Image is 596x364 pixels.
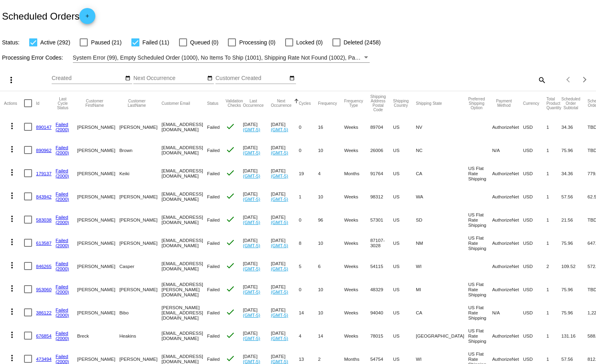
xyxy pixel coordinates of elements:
mat-cell: US [393,231,416,254]
a: 846265 [36,264,52,269]
mat-cell: Breck [77,324,119,347]
mat-cell: 98312 [370,185,393,208]
input: Customer Created [215,75,288,82]
mat-cell: [PERSON_NAME] [119,278,161,301]
mat-cell: 1 [299,185,318,208]
mat-cell: [DATE] [243,278,271,301]
mat-cell: US Flat Rate Shipping [468,208,492,231]
mat-cell: 10 [318,278,344,301]
mat-cell: WA [416,185,468,208]
span: Failed [207,264,220,269]
a: Failed [56,168,68,173]
button: Next page [577,72,593,88]
a: (GMT-5) [243,243,260,248]
mat-cell: US Flat Rate Shipping [468,324,492,347]
a: 890147 [36,124,52,130]
mat-cell: USD [523,301,547,324]
a: Failed [56,307,68,312]
mat-select: Filter by Processing Error Codes [73,53,370,63]
mat-cell: US [393,278,416,301]
mat-cell: 1 [546,115,561,138]
a: 386122 [36,310,52,315]
span: Processing (0) [239,38,275,47]
a: (2000) [56,359,69,364]
mat-cell: 0 [299,138,318,162]
mat-cell: US Flat Rate Shipping [468,278,492,301]
a: Failed [56,354,68,359]
mat-cell: USD [523,324,547,347]
a: 613587 [36,240,52,246]
mat-cell: AuthorizeNet [492,208,523,231]
a: Failed [56,284,68,289]
mat-cell: Weeks [344,324,370,347]
a: (2000) [56,336,69,341]
mat-cell: 91764 [370,162,393,185]
mat-cell: 131.16 [561,324,587,347]
a: (GMT-5) [271,196,288,202]
mat-icon: more_vert [7,260,17,270]
mat-cell: AuthorizeNet [492,254,523,278]
mat-cell: NC [416,138,468,162]
button: Change sorting for NextOccurrenceUtc [271,99,292,108]
mat-cell: 0 [299,278,318,301]
mat-cell: 109.52 [561,254,587,278]
a: (2000) [56,289,69,294]
button: Change sorting for ShippingState [416,101,442,106]
mat-cell: 54115 [370,254,393,278]
mat-cell: 78015 [370,324,393,347]
mat-cell: AuthorizeNet [492,231,523,254]
mat-header-cell: Actions [4,91,24,115]
mat-cell: 8 [299,231,318,254]
mat-cell: 1 [546,208,561,231]
span: Failed [207,287,220,292]
button: Change sorting for PaymentMethod.Type [492,99,516,108]
mat-cell: USD [523,208,547,231]
mat-cell: 75.96 [561,301,587,324]
span: Queued (0) [190,38,219,47]
mat-cell: [DATE] [271,115,299,138]
mat-cell: AuthorizeNet [492,278,523,301]
button: Previous page [561,72,577,88]
mat-cell: 89704 [370,115,393,138]
button: Change sorting for PreferredShippingOption [468,97,485,110]
mat-cell: 10 [318,301,344,324]
mat-cell: [EMAIL_ADDRESS][DOMAIN_NAME] [161,115,207,138]
mat-cell: 75.96 [561,231,587,254]
mat-cell: [PERSON_NAME] [119,115,161,138]
mat-cell: USD [523,115,547,138]
mat-cell: Weeks [344,278,370,301]
mat-cell: 1 [546,231,561,254]
mat-cell: Casper [119,254,161,278]
mat-cell: [DATE] [271,138,299,162]
mat-cell: 1 [546,301,561,324]
a: Failed [56,191,68,196]
mat-icon: check [226,191,235,201]
a: Failed [56,261,68,266]
mat-cell: US [393,138,416,162]
mat-cell: 34.36 [561,162,587,185]
mat-cell: 10 [318,138,344,162]
mat-cell: US [393,162,416,185]
span: Failed [207,194,220,199]
span: Failed [207,148,220,153]
mat-cell: N/A [492,301,523,324]
a: (2000) [56,220,69,225]
mat-cell: CA [416,301,468,324]
mat-cell: [EMAIL_ADDRESS][DOMAIN_NAME] [161,185,207,208]
mat-cell: 1 [546,138,561,162]
mat-icon: more_vert [7,191,17,200]
mat-cell: USD [523,185,547,208]
mat-icon: more_vert [7,330,17,340]
mat-cell: [PERSON_NAME] [77,115,119,138]
mat-icon: check [226,307,235,317]
a: (2000) [56,312,69,318]
a: (GMT-5) [243,289,260,294]
mat-cell: 5 [299,254,318,278]
mat-cell: USD [523,278,547,301]
span: Deleted (2458) [344,38,381,47]
button: Change sorting for ShippingPostcode [370,94,386,112]
button: Change sorting for CurrencyIso [523,101,540,106]
mat-cell: 1 [546,162,561,185]
mat-cell: Weeks [344,115,370,138]
a: (GMT-5) [243,336,260,341]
